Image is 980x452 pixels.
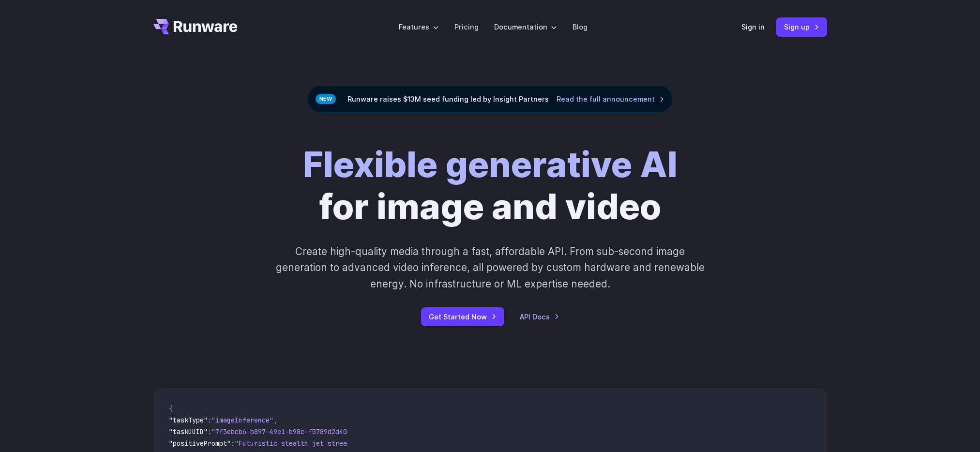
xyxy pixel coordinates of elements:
a: Sign in [741,21,765,32]
span: : [208,416,211,424]
h1: for image and video [303,144,678,228]
span: { [169,404,173,413]
strong: Flexible generative AI [303,143,678,186]
span: : [208,427,211,436]
a: Pricing [454,21,479,32]
span: "positivePrompt" [169,439,231,448]
span: "taskType" [169,416,208,424]
div: Runware raises $13M seed funding led by Insight Partners [307,85,673,113]
span: "7f3ebcb6-b897-49e1-b98c-f5789d2d40d7" [211,427,359,436]
a: Sign up [776,17,827,36]
span: , [273,416,277,424]
span: : [231,439,235,448]
label: Documentation [494,21,557,32]
span: "Futuristic stealth jet streaking through a neon-lit cityscape with glowing purple exhaust" [235,439,587,448]
a: API Docs [520,311,559,322]
span: "imageInference" [211,416,273,424]
label: Features [399,21,439,32]
a: Get Started Now [421,307,504,326]
span: "taskUUID" [169,427,208,436]
p: Create high-quality media through a fast, affordable API. From sub-second image generation to adv... [274,243,706,292]
a: Go to / [153,19,238,34]
a: Blog [573,21,588,32]
a: Read the full announcement [557,93,664,105]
